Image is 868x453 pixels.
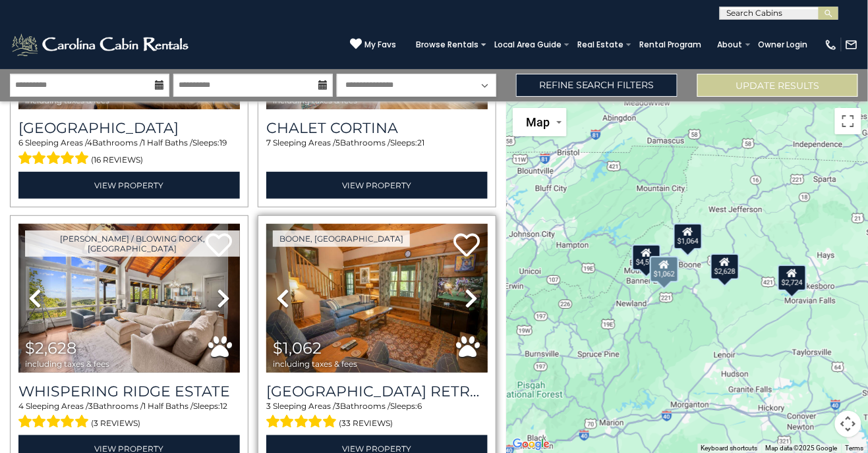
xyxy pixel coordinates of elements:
[10,32,192,58] img: White-1-2.png
[339,415,393,432] span: (33 reviews)
[273,360,357,368] span: including taxes & fees
[509,436,553,453] a: Open this area in Google Maps (opens a new window)
[266,138,271,147] span: 7
[273,338,322,358] span: $1,062
[752,36,815,54] a: Owner Login
[266,172,488,199] a: View Property
[18,172,240,199] a: View Property
[220,401,227,411] span: 12
[87,138,92,147] span: 4
[18,119,240,137] h3: Lake Haven Lodge
[219,138,227,147] span: 19
[417,138,424,147] span: 21
[25,360,109,368] span: including taxes & fees
[711,36,749,54] a: About
[650,256,679,282] div: $1,062
[335,401,340,411] span: 3
[674,223,703,250] div: $1,064
[143,401,193,411] span: 1 Half Baths /
[453,232,480,260] a: Add to favorites
[266,401,271,411] span: 3
[18,138,23,147] span: 6
[266,383,488,400] h3: Boulder Falls Retreat
[266,224,488,372] img: thumbnail_163268585.jpeg
[25,96,109,105] span: including taxes & fees
[18,401,24,411] span: 4
[92,415,141,432] span: (3 reviews)
[18,400,240,432] div: Sleeping Areas / Bathrooms / Sleeps:
[633,36,709,54] a: Rental Program
[92,151,144,169] span: (16 reviews)
[697,74,858,97] button: Update Results
[516,74,677,97] a: Refine Search Filters
[778,265,807,291] div: $2,724
[846,444,864,452] a: Terms (opens in new tab)
[18,137,240,169] div: Sleeping Areas / Bathrooms / Sleeps:
[335,138,340,147] span: 5
[701,444,758,453] button: Keyboard shortcuts
[710,253,739,280] div: $2,628
[835,108,861,134] button: Toggle fullscreen view
[509,436,553,453] img: Google
[25,338,76,358] span: $2,628
[825,38,838,51] img: phone-regular-white.png
[266,119,488,137] a: Chalet Cortina
[142,138,192,147] span: 1 Half Baths /
[409,36,485,54] a: Browse Rentals
[18,119,240,137] a: [GEOGRAPHIC_DATA]
[835,411,861,437] button: Map camera controls
[513,108,567,136] button: Change map style
[273,230,410,247] a: Boone, [GEOGRAPHIC_DATA]
[25,230,240,257] a: [PERSON_NAME] / Blowing Rock, [GEOGRAPHIC_DATA]
[266,400,488,432] div: Sleeping Areas / Bathrooms / Sleeps:
[417,401,422,411] span: 6
[266,137,488,169] div: Sleeping Areas / Bathrooms / Sleeps:
[350,38,396,51] a: My Favs
[273,96,357,105] span: including taxes & fees
[88,401,93,411] span: 3
[364,39,396,51] span: My Favs
[845,38,858,51] img: mail-regular-white.png
[18,224,240,372] img: thumbnail_169530012.jpeg
[18,383,240,400] a: Whispering Ridge Estate
[488,36,568,54] a: Local Area Guide
[571,36,630,54] a: Real Estate
[766,444,838,452] span: Map data ©2025 Google
[632,244,661,271] div: $4,590
[266,383,488,400] a: [GEOGRAPHIC_DATA] Retreat
[526,115,550,129] span: Map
